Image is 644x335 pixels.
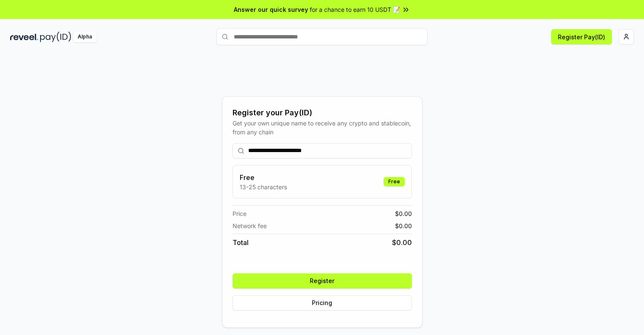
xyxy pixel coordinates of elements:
[392,237,412,248] span: $ 0.00
[10,32,38,42] img: reveel_dark
[40,32,71,42] img: pay_id
[395,221,412,230] span: $ 0.00
[234,5,308,14] span: Answer our quick survey
[233,221,267,230] span: Network fee
[384,177,405,186] div: Free
[551,29,612,44] button: Register Pay(ID)
[395,209,412,218] span: $ 0.00
[233,237,249,248] span: Total
[73,32,97,42] div: Alpha
[310,5,400,14] span: for a chance to earn 10 USDT 📝
[233,209,246,218] span: Price
[233,107,412,119] div: Register your Pay(ID)
[240,172,287,182] h3: Free
[233,273,412,289] button: Register
[233,119,412,136] div: Get your own unique name to receive any crypto and stablecoin, from any chain
[233,295,412,310] button: Pricing
[240,182,287,191] p: 13-25 characters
